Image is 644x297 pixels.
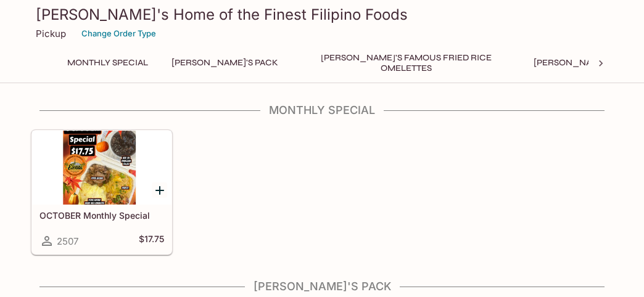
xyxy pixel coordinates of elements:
h3: [PERSON_NAME]'s Home of the Finest Filipino Foods [36,5,608,24]
button: Monthly Special [60,54,155,71]
h4: [PERSON_NAME]'s Pack [31,280,613,293]
button: Change Order Type [76,24,162,43]
a: OCTOBER Monthly Special2507$17.75 [31,130,172,254]
h5: $17.75 [139,234,164,248]
span: 2507 [57,235,78,247]
div: OCTOBER Monthly Special [32,131,171,205]
h5: OCTOBER Monthly Special [39,210,164,221]
h4: Monthly Special [31,104,613,117]
button: [PERSON_NAME]'s Famous Fried Rice Omelettes [295,54,517,71]
button: [PERSON_NAME]'s Pack [165,54,285,71]
p: Pickup [36,28,66,39]
button: Add OCTOBER Monthly Special [152,182,167,198]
